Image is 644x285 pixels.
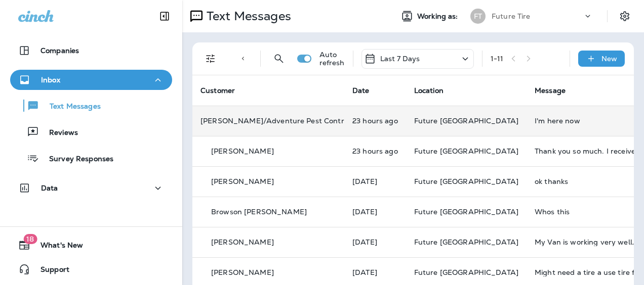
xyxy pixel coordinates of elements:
p: [PERSON_NAME] [211,177,274,185]
p: Last 7 Days [380,55,420,63]
span: Future [GEOGRAPHIC_DATA] [414,238,518,247]
p: Text Messages [203,9,291,24]
span: Future [GEOGRAPHIC_DATA] [414,177,518,186]
p: [PERSON_NAME] [211,238,274,246]
button: Companies [10,40,172,61]
p: Reviews [39,128,78,138]
button: Survey Responses [10,148,172,169]
span: Location [414,86,444,95]
p: Inbox [41,76,60,84]
button: Search Messages [269,49,289,69]
p: Text Messages [39,102,101,112]
button: 18What's New [10,235,172,255]
p: Data [41,184,58,192]
p: Auto refresh [319,51,345,67]
p: New [601,55,617,63]
button: Reviews [10,121,172,142]
span: Message [535,86,566,95]
div: FT [470,9,486,24]
button: Text Messages [10,95,172,116]
span: Customer [200,86,235,95]
p: Future Tire [492,12,531,20]
button: Collapse Sidebar [150,6,179,26]
button: Support [10,259,172,279]
span: Future [GEOGRAPHIC_DATA] [414,207,518,216]
button: Data [10,178,172,198]
span: Working as: [417,12,460,21]
span: Date [352,86,370,95]
p: Browson [PERSON_NAME] [211,208,307,216]
span: Future [GEOGRAPHIC_DATA] [414,268,518,277]
p: Oct 3, 2025 09:15 AM [352,268,398,276]
p: [PERSON_NAME] [211,268,274,276]
p: [PERSON_NAME] [211,147,274,155]
span: Future [GEOGRAPHIC_DATA] [414,147,518,156]
p: Companies [41,46,79,55]
span: 18 [23,234,37,244]
p: [PERSON_NAME]/Adventure Pest Control [200,117,350,125]
p: Survey Responses [39,155,113,164]
p: Oct 9, 2025 09:03 AM [352,147,398,155]
span: What's New [30,241,83,253]
button: Filters [200,49,221,69]
span: Future [GEOGRAPHIC_DATA] [414,116,518,125]
div: 1 - 11 [491,55,504,63]
button: Inbox [10,70,172,90]
p: Oct 8, 2025 11:23 AM [352,177,398,185]
p: Oct 9, 2025 09:03 AM [352,117,398,125]
span: Support [30,265,69,277]
button: Settings [616,7,634,25]
p: Oct 6, 2025 07:40 AM [352,208,398,216]
p: Oct 4, 2025 09:44 AM [352,238,398,246]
